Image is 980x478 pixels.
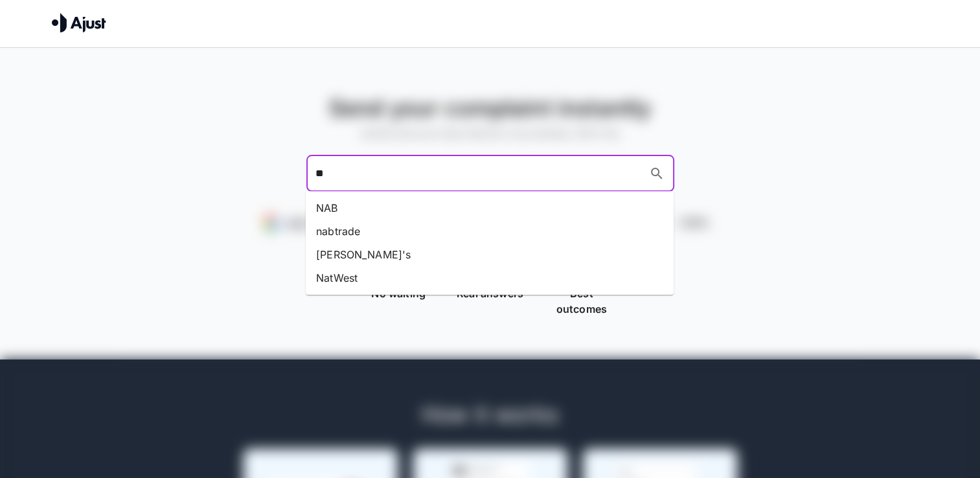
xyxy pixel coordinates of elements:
[159,401,822,428] h4: How it works
[52,13,106,32] img: Ajust
[306,196,674,220] li: NAB
[306,243,674,266] li: [PERSON_NAME]'s
[543,286,619,317] p: Best outcomes
[306,220,674,243] li: nabtrade
[306,266,674,290] li: NatWest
